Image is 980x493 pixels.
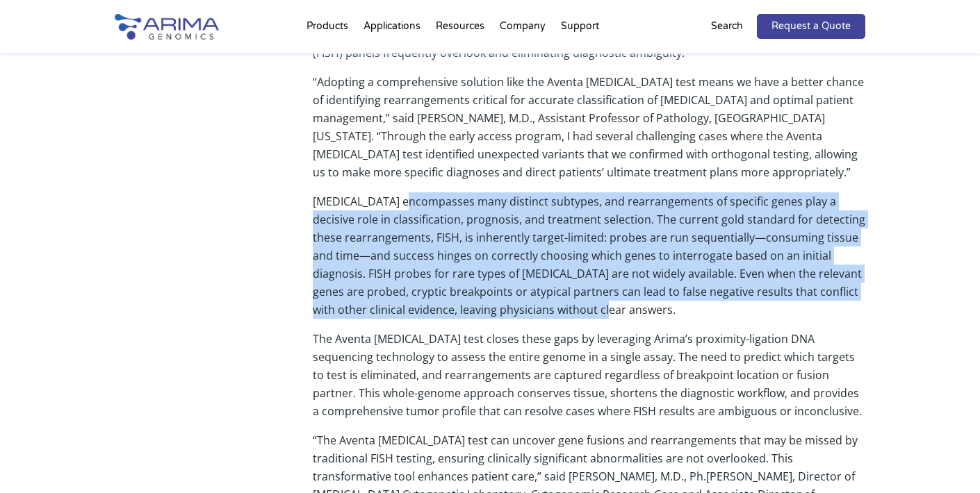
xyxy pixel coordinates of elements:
a: Request a Quote [757,14,865,39]
img: Arima-Genomics-logo [115,14,219,40]
p: [MEDICAL_DATA] encompasses many distinct subtypes, and rearrangements of specific genes play a de... [313,192,865,330]
p: The Aventa [MEDICAL_DATA] test closes these gaps by leveraging Arima’s proximity-ligation DNA seq... [313,330,865,431]
p: Search [711,17,743,35]
p: “Adopting a comprehensive solution like the Aventa [MEDICAL_DATA] test means we have a better cha... [313,73,865,192]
